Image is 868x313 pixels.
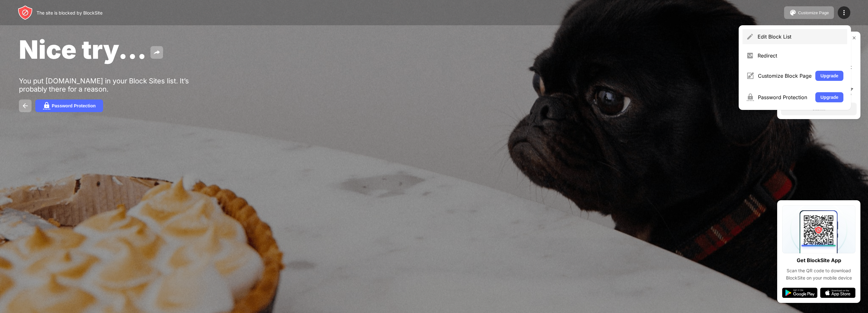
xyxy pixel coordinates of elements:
[815,92,843,102] button: Upgrade
[52,103,96,108] div: Password Protection
[797,256,841,265] div: Get BlockSite App
[815,71,843,81] button: Upgrade
[746,93,754,101] img: menu-password.svg
[153,49,161,56] img: share.svg
[782,288,818,298] img: google-play.svg
[758,52,843,59] div: Redirect
[43,102,50,110] img: password.svg
[789,9,797,16] img: pallet.svg
[798,10,829,15] div: Customize Page
[782,205,855,253] img: qrcode.svg
[782,267,855,281] div: Scan the QR code to download BlockSite on your mobile device
[18,5,33,20] img: header-logo.svg
[852,35,857,40] img: rate-us-close.svg
[35,99,103,112] button: Password Protection
[21,102,29,110] img: back.svg
[746,33,754,40] img: menu-pencil.svg
[746,52,754,59] img: menu-redirect.svg
[746,72,754,80] img: menu-customize.svg
[784,6,834,19] button: Customize Page
[840,9,848,16] img: menu-icon.svg
[758,33,843,40] div: Edit Block List
[758,94,812,100] div: Password Protection
[19,77,214,93] div: You put [DOMAIN_NAME] in your Block Sites list. It’s probably there for a reason.
[37,10,103,15] div: The site is blocked by BlockSite
[758,73,812,79] div: Customize Block Page
[19,34,147,65] span: Nice try...
[820,288,855,298] img: app-store.svg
